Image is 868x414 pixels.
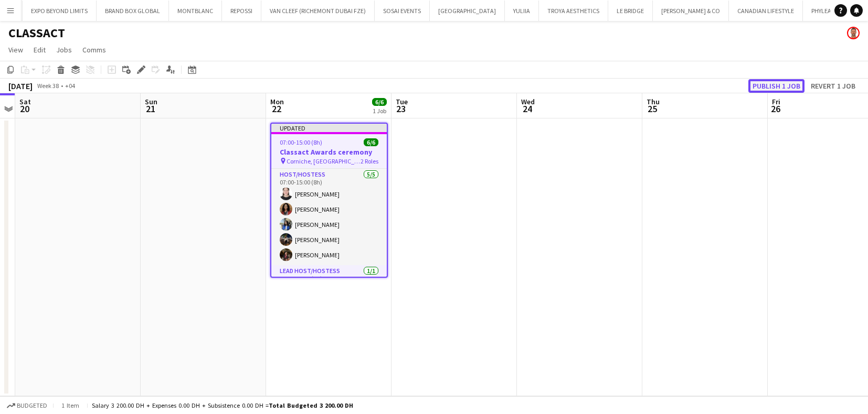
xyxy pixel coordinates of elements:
[647,97,660,106] span: Thu
[280,138,322,146] span: 07:00-15:00 (8h)
[29,43,50,57] a: Edit
[364,138,378,146] span: 6/6
[8,81,33,91] div: [DATE]
[269,401,353,409] span: Total Budgeted 3 200.00 DH
[396,97,408,106] span: Tue
[92,401,353,409] div: Salary 3 200.00 DH + Expenses 0.00 DH + Subsistence 0.00 DH =
[261,1,375,21] button: VAN CLEEF (RICHEMONT DUBAI FZE)
[4,43,27,57] a: View
[372,98,387,106] span: 6/6
[505,1,539,21] button: YULIIA
[645,103,660,115] span: 25
[373,107,386,115] div: 1 Job
[145,97,157,106] span: Sun
[5,400,49,411] button: Budgeted
[17,402,47,409] span: Budgeted
[97,1,169,21] button: BRAND BOX GLOBAL
[270,97,284,106] span: Mon
[58,401,83,409] span: 1 item
[82,45,106,55] span: Comms
[539,1,608,21] button: TROYA AESTHETICS
[19,97,31,106] span: Sat
[748,79,805,93] button: Publish 1 job
[803,1,843,21] button: PHYLEAS
[65,82,75,90] div: +04
[847,27,860,39] app-user-avatar: David O Connor
[271,265,387,301] app-card-role: Lead Host/Hostess1/107:00-15:00 (8h)
[287,157,361,165] span: Corniche, [GEOGRAPHIC_DATA] TBC
[222,1,261,21] button: REPOSSI
[430,1,505,21] button: [GEOGRAPHIC_DATA]
[520,103,535,115] span: 24
[608,1,653,21] button: LE BRIDGE
[270,123,388,278] app-job-card: Updated07:00-15:00 (8h)6/6Classact Awards ceremony Corniche, [GEOGRAPHIC_DATA] TBC2 RolesHost/Hos...
[78,43,110,57] a: Comms
[56,45,72,55] span: Jobs
[23,1,97,21] button: EXPO BEYOND LIMITS
[34,45,46,55] span: Edit
[521,97,535,106] span: Wed
[807,79,860,93] button: Revert 1 job
[394,103,408,115] span: 23
[143,103,157,115] span: 21
[8,25,65,41] h1: CLASSACT
[772,97,780,106] span: Fri
[8,45,23,55] span: View
[361,157,378,165] span: 2 Roles
[770,103,780,115] span: 26
[52,43,76,57] a: Jobs
[269,103,284,115] span: 22
[271,147,387,157] h3: Classact Awards ceremony
[375,1,430,21] button: SOSAI EVENTS
[729,1,803,21] button: CANADIAN LIFESTYLE
[35,82,61,90] span: Week 38
[18,103,31,115] span: 20
[271,124,387,132] div: Updated
[169,1,222,21] button: MONTBLANC
[653,1,729,21] button: [PERSON_NAME] & CO
[271,169,387,265] app-card-role: Host/Hostess5/507:00-15:00 (8h)[PERSON_NAME][PERSON_NAME][PERSON_NAME][PERSON_NAME][PERSON_NAME]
